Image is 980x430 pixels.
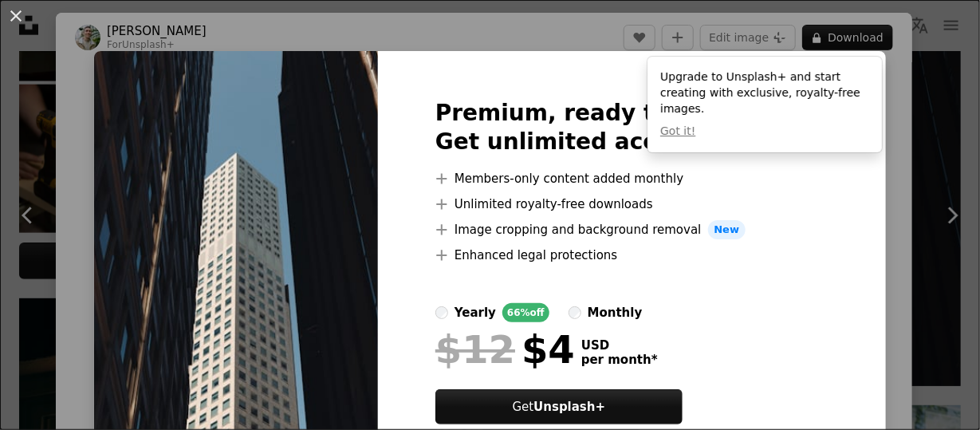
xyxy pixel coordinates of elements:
[581,338,658,353] span: USD
[581,353,658,367] span: per month *
[533,400,605,414] strong: Unsplash+
[435,329,575,370] div: $4
[435,99,828,156] h2: Premium, ready to use images. Get unlimited access.
[660,124,695,140] button: Got it!
[435,195,828,214] li: Unlimited royalty-free downloads
[588,303,643,322] div: monthly
[435,389,683,424] button: GetUnsplash+
[708,220,746,239] span: New
[502,303,549,322] div: 66% off
[435,169,828,188] li: Members-only content added monthly
[455,303,496,322] div: yearly
[569,306,581,319] input: monthly
[647,57,882,152] div: Upgrade to Unsplash+ and start creating with exclusive, royalty-free images.
[435,306,448,319] input: yearly66%off
[435,329,515,370] span: $12
[435,246,828,265] li: Enhanced legal protections
[435,220,828,239] li: Image cropping and background removal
